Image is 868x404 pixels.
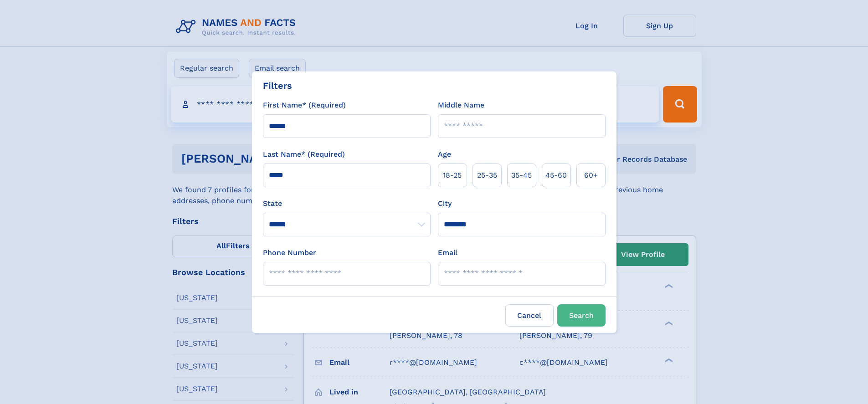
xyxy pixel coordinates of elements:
[263,100,346,111] label: First Name* (Required)
[263,247,316,258] label: Phone Number
[477,170,497,181] span: 25‑35
[443,170,462,181] span: 18‑25
[438,247,457,258] label: Email
[511,170,532,181] span: 35‑45
[557,304,606,327] button: Search
[438,149,451,160] label: Age
[505,304,554,327] label: Cancel
[438,100,484,111] label: Middle Name
[263,149,345,160] label: Last Name* (Required)
[545,170,567,181] span: 45‑60
[438,198,452,209] label: City
[584,170,598,181] span: 60+
[263,79,292,92] div: Filters
[263,198,431,209] label: State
